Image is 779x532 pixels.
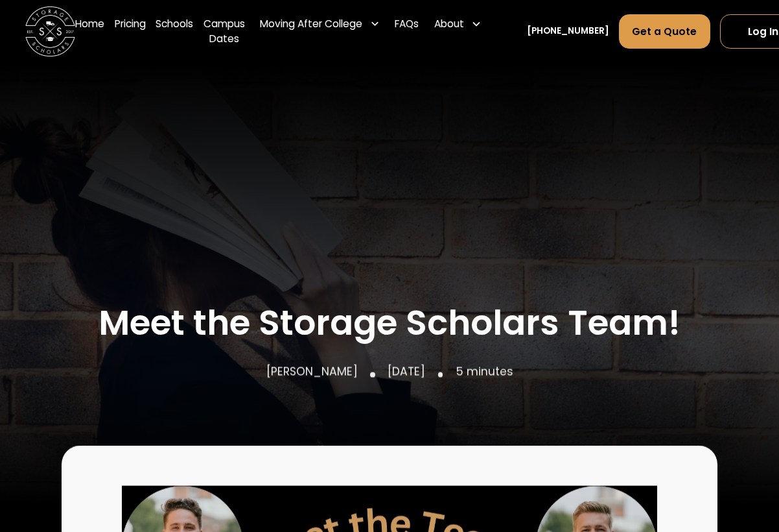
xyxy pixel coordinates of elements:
[255,6,385,42] div: Moving After College
[25,6,76,57] a: home
[388,363,425,380] p: [DATE]
[429,6,487,42] div: About
[115,6,146,57] a: Pricing
[395,6,419,57] a: FAQs
[25,6,76,57] img: Storage Scholars main logo
[266,363,358,380] p: [PERSON_NAME]
[156,6,193,57] a: Schools
[456,363,513,380] p: 5 minutes
[75,6,104,57] a: Home
[434,16,464,31] div: About
[527,25,609,38] a: [PHONE_NUMBER]
[260,16,362,31] div: Moving After College
[619,14,710,48] a: Get a Quote
[203,6,245,57] a: Campus Dates
[99,304,680,343] h1: Meet the Storage Scholars Team!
